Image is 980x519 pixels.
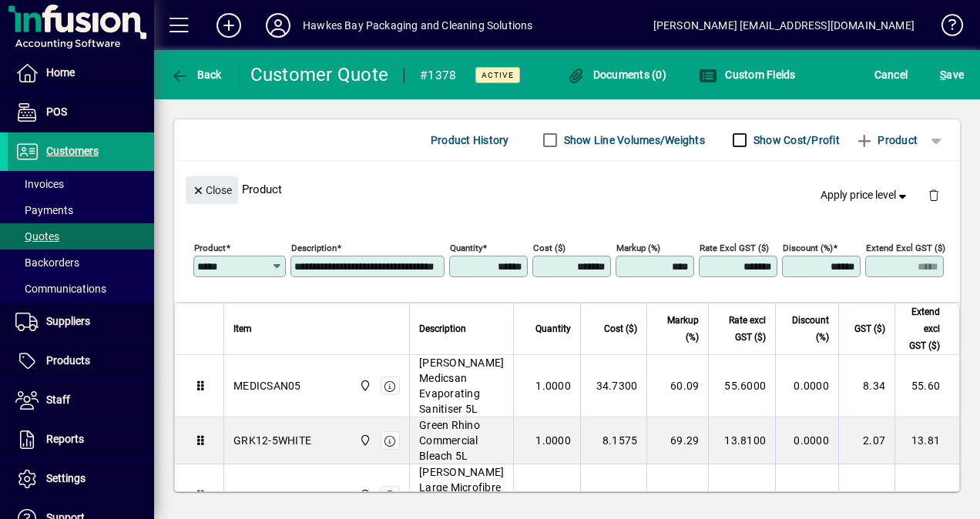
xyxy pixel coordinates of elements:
[936,61,968,89] button: Save
[250,62,389,87] div: Customer Quote
[535,320,571,337] span: Quantity
[482,70,514,80] span: Active
[894,417,959,464] td: 13.81
[174,161,960,217] div: Product
[580,417,647,464] td: 8.1575
[15,178,64,190] span: Invoices
[8,420,154,459] a: Reports
[46,433,84,445] span: Reports
[355,377,373,394] span: Central
[303,13,533,38] div: Hawkes Bay Packaging and Cleaning Solutions
[718,312,766,346] span: Rate excl GST ($)
[894,355,959,417] td: 55.60
[718,433,766,448] div: 13.8100
[233,378,301,393] div: MEDICSAN05
[653,13,915,38] div: [PERSON_NAME] [EMAIL_ADDRESS][DOMAIN_NAME]
[866,243,945,253] mat-label: Extend excl GST ($)
[233,487,290,503] div: MPH33105
[874,62,908,87] span: Cancel
[8,342,154,380] a: Products
[431,128,509,152] span: Product History
[535,378,571,393] span: 1.0000
[700,243,769,253] mat-label: Rate excl GST ($)
[253,12,303,39] button: Profile
[46,354,90,367] span: Products
[915,188,952,202] app-page-header-button: Delete
[8,93,154,132] a: POS
[192,178,232,203] span: Close
[419,355,504,417] span: [PERSON_NAME] Medicsan Evaporating Sanitiser 5L
[8,171,154,197] a: Invoices
[46,472,86,484] span: Settings
[8,303,154,341] a: Suppliers
[718,487,766,503] div: 3.7700
[561,132,705,148] label: Show Line Volumes/Weights
[940,62,964,87] span: ave
[233,433,311,448] div: GRK12-5WHITE
[15,283,106,295] span: Communications
[204,12,253,39] button: Add
[940,69,946,81] span: S
[930,3,961,53] a: Knowledge Base
[915,176,952,213] button: Delete
[154,61,239,89] app-page-header-button: Back
[847,126,925,154] button: Product
[355,487,373,504] span: Central
[8,197,154,223] a: Payments
[419,417,504,464] span: Green Rhino Commercial Bleach 5L
[46,105,67,118] span: POS
[838,417,894,464] td: 2.07
[425,126,515,154] button: Product History
[646,355,708,417] td: 60.09
[785,312,829,346] span: Discount (%)
[904,303,940,354] span: Extend excl GST ($)
[775,355,838,417] td: 0.0000
[533,243,566,253] mat-label: Cost ($)
[46,315,90,327] span: Suppliers
[166,61,226,89] button: Back
[194,243,226,253] mat-label: Product
[46,393,70,406] span: Staff
[775,417,838,464] td: 0.0000
[182,182,242,196] app-page-header-button: Close
[580,355,647,417] td: 34.7300
[821,187,910,203] span: Apply price level
[419,320,466,337] span: Description
[814,182,916,209] button: Apply price level
[8,249,154,276] a: Backorders
[854,320,885,337] span: GST ($)
[233,320,252,337] span: Item
[8,54,154,92] a: Home
[656,312,699,346] span: Markup (%)
[750,132,840,148] label: Show Cost/Profit
[46,66,75,79] span: Home
[15,256,79,269] span: Backorders
[871,61,912,89] button: Cancel
[616,243,660,253] mat-label: Markup (%)
[718,378,766,393] div: 55.6000
[838,355,894,417] td: 8.34
[535,433,571,448] span: 1.0000
[15,204,73,216] span: Payments
[535,487,571,503] span: 1.0000
[8,460,154,498] a: Settings
[8,223,154,249] a: Quotes
[450,243,482,253] mat-label: Quantity
[46,145,99,157] span: Customers
[170,69,222,81] span: Back
[15,230,59,243] span: Quotes
[699,69,796,81] span: Custom Fields
[646,417,708,464] td: 69.29
[355,432,373,449] span: Central
[420,63,456,88] div: #1378
[604,320,637,337] span: Cost ($)
[695,61,800,89] button: Custom Fields
[8,276,154,302] a: Communications
[291,243,337,253] mat-label: Description
[855,128,918,152] span: Product
[562,61,670,89] button: Documents (0)
[783,243,833,253] mat-label: Discount (%)
[8,381,154,420] a: Staff
[186,176,238,204] button: Close
[566,69,666,81] span: Documents (0)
